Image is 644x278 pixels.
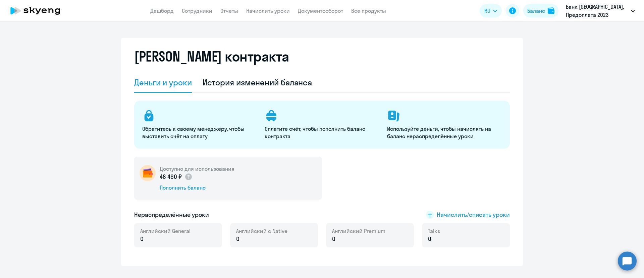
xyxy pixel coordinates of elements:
[134,210,209,219] h5: Нераспределённые уроки
[182,7,212,14] a: Сотрудники
[140,235,144,243] span: 0
[134,48,289,65] h2: [PERSON_NAME] контракта
[428,235,431,243] span: 0
[523,4,558,17] button: Балансbalance
[351,7,386,14] a: Все продукты
[428,227,440,235] span: Talks
[332,235,335,243] span: 0
[246,7,290,14] a: Начислить уроки
[298,7,343,14] a: Документооборот
[387,125,501,140] p: Используйте деньги, чтобы начислять на баланс нераспределённые уроки
[160,165,234,172] h5: Доступно для использования
[566,3,628,19] p: Банк [GEOGRAPHIC_DATA], Предоплата 2023
[134,77,192,88] div: Деньги и уроки
[203,77,312,88] div: История изменений баланса
[140,227,191,235] span: Английский General
[220,7,238,14] a: Отчеты
[160,184,234,191] div: Пополнить баланс
[236,235,239,243] span: 0
[160,172,193,181] p: 48 460 ₽
[142,125,257,140] p: Обратитесь к своему менеджеру, чтобы выставить счёт на оплату
[332,227,385,235] span: Английский Premium
[484,7,490,15] span: RU
[527,7,545,15] div: Баланс
[437,210,510,219] span: Начислить/списать уроки
[562,3,638,19] button: Банк [GEOGRAPHIC_DATA], Предоплата 2023
[548,7,554,14] img: balance
[236,227,287,235] span: Английский с Native
[150,7,174,14] a: Дашборд
[480,4,502,17] button: RU
[265,125,379,140] p: Оплатите счёт, чтобы пополнить баланс контракта
[140,165,156,181] img: wallet-circle.png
